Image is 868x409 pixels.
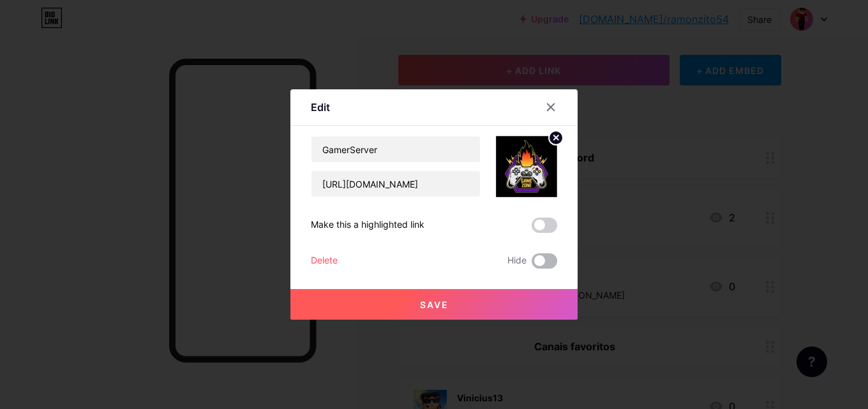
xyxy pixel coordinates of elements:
input: URL [311,171,480,197]
div: Delete [311,253,338,269]
input: Title [311,137,480,162]
span: Hide [507,253,527,269]
img: link_thumbnail [496,136,557,197]
span: Save [420,299,449,310]
div: Edit [311,100,330,115]
div: Make this a highlighted link [311,218,424,233]
button: Save [290,289,578,320]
